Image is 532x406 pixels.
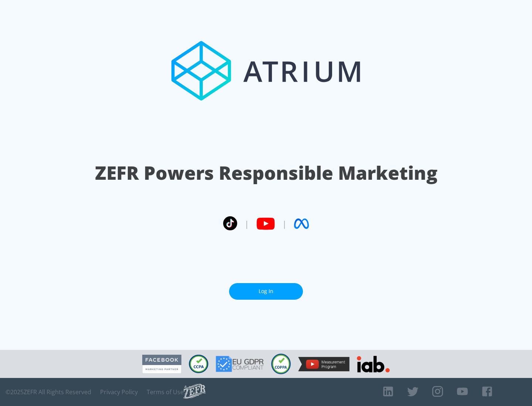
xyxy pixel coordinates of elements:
h1: ZEFR Powers Responsible Marketing [95,160,437,186]
span: | [282,218,287,229]
span: | [245,218,249,229]
img: YouTube Measurement Program [298,357,349,371]
img: GDPR Compliant [216,356,264,372]
a: Log In [229,283,303,300]
img: Facebook Marketing Partner [142,355,181,374]
img: IAB [357,356,390,372]
a: Privacy Policy [100,388,138,396]
a: Terms of Use [147,388,184,396]
img: CCPA Compliant [189,355,208,373]
img: COPPA Compliant [271,354,291,374]
span: © 2025 ZEFR All Rights Reserved [6,388,91,396]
